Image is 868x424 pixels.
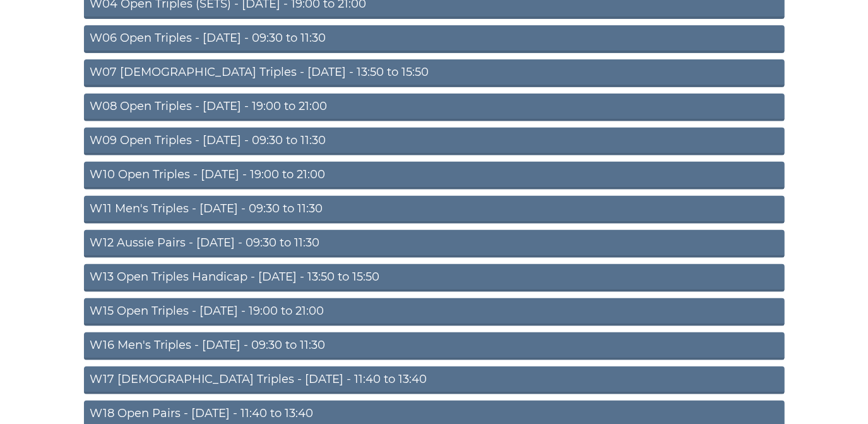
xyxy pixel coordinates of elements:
[84,59,785,87] a: W07 [DEMOGRAPHIC_DATA] Triples - [DATE] - 13:50 to 15:50
[84,162,785,190] a: W10 Open Triples - [DATE] - 19:00 to 21:00
[84,366,785,394] a: W17 [DEMOGRAPHIC_DATA] Triples - [DATE] - 11:40 to 13:40
[84,25,785,53] a: W06 Open Triples - [DATE] - 09:30 to 11:30
[84,264,785,292] a: W13 Open Triples Handicap - [DATE] - 13:50 to 15:50
[84,332,785,360] a: W16 Men's Triples - [DATE] - 09:30 to 11:30
[84,128,785,155] a: W09 Open Triples - [DATE] - 09:30 to 11:30
[84,94,785,121] a: W08 Open Triples - [DATE] - 19:00 to 21:00
[84,230,785,258] a: W12 Aussie Pairs - [DATE] - 09:30 to 11:30
[84,298,785,326] a: W15 Open Triples - [DATE] - 19:00 to 21:00
[84,196,785,224] a: W11 Men's Triples - [DATE] - 09:30 to 11:30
